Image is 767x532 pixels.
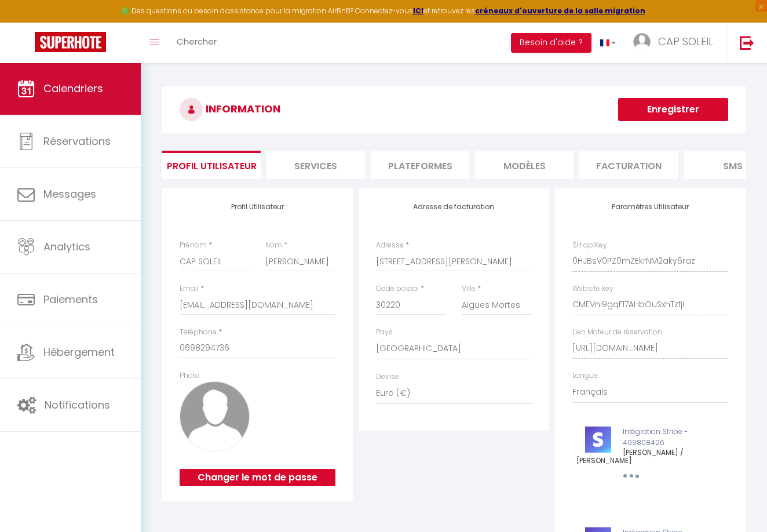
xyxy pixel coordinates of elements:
[180,381,250,451] img: avatar.png
[371,151,469,179] li: Plateformes
[572,283,613,294] label: Website key
[180,283,199,294] label: Email
[266,151,365,179] li: Services
[475,151,574,179] li: MODÈLES
[9,5,44,39] button: Ouvrir le widget de chat LiveChat
[576,447,684,465] span: [PERSON_NAME] / [PERSON_NAME]
[572,240,607,251] label: SH apiKey
[43,134,111,148] span: Réservations
[162,86,746,133] h3: INFORMATION
[43,292,98,307] span: Paiements
[376,283,419,294] label: Code postal
[633,33,651,50] img: ...
[376,371,399,382] label: Devise
[618,98,728,121] button: Enregistrer
[413,6,423,16] a: ICI
[168,23,225,63] a: Chercher
[177,35,217,48] span: Chercher
[180,240,207,251] label: Prénom
[579,151,678,179] li: Facturation
[43,239,90,254] span: Analytics
[43,187,96,201] span: Messages
[572,203,728,211] h4: Paramètres Utilisateur
[572,370,598,381] label: Langue
[45,398,110,412] span: Notifications
[35,32,106,52] img: Super Booking
[624,23,728,63] a: ... CAP SOLEIL
[475,6,645,16] a: créneaux d'ouverture de la salle migration
[376,327,393,338] label: Pays
[585,427,611,453] img: stripe-logo.jpeg
[572,327,662,338] label: Lien Moteur de réservation
[376,203,532,211] h4: Adresse de facturation
[180,203,335,211] h4: Profil Utilisateur
[43,345,115,359] span: Hébergement
[180,327,217,338] label: Téléphone
[658,34,713,49] span: CAP SOLEIL
[740,35,754,50] img: logout
[576,427,714,449] p: Intégration Stripe - 499808426
[511,33,591,53] button: Besoin d'aide ?
[376,240,404,251] label: Adresse
[180,469,335,486] button: Changer le mot de passe
[43,81,103,96] span: Calendriers
[180,370,200,381] label: Photo
[162,151,261,179] li: Profil Utilisateur
[462,283,476,294] label: Ville
[265,240,282,251] label: Nom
